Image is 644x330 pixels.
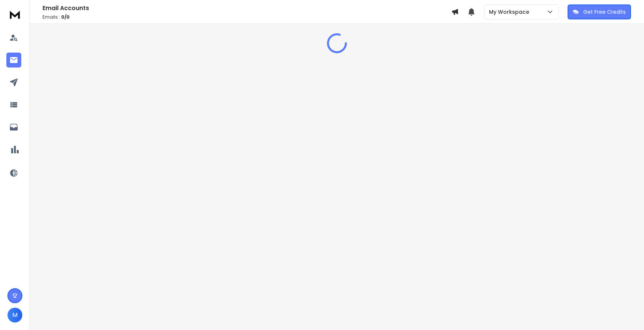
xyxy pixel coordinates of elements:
button: M [7,308,22,323]
button: Get Free Credits [568,4,631,19]
h1: Email Accounts [42,4,451,13]
span: 0 / 0 [61,14,70,20]
img: logo [7,7,22,21]
p: My Workspace [489,8,532,16]
p: Emails : [42,14,451,20]
p: Get Free Credits [583,8,626,16]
